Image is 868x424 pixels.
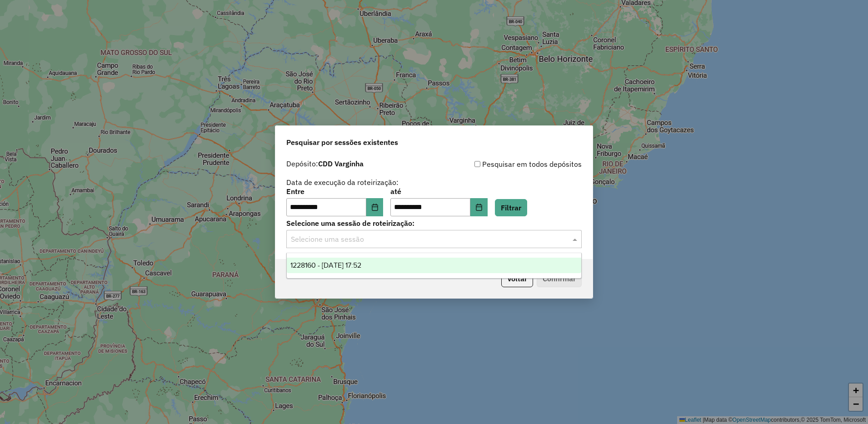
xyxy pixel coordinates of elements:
span: 1228160 - [DATE] 17:52 [290,261,361,269]
button: Choose Date [470,198,488,216]
button: Choose Date [366,198,384,216]
label: até [390,186,487,197]
div: Pesquisar em todos depósitos [434,159,582,170]
button: Voltar [501,270,533,287]
label: Entre [286,186,383,197]
button: Filtrar [495,199,527,216]
label: Selecione uma sessão de roteirização: [286,218,582,229]
ng-dropdown-panel: Options list [286,253,582,279]
strong: CDD Varginha [318,159,364,168]
label: Data de execução da roteirização: [286,177,399,188]
label: Depósito: [286,158,364,169]
span: Pesquisar por sessões existentes [286,137,398,148]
